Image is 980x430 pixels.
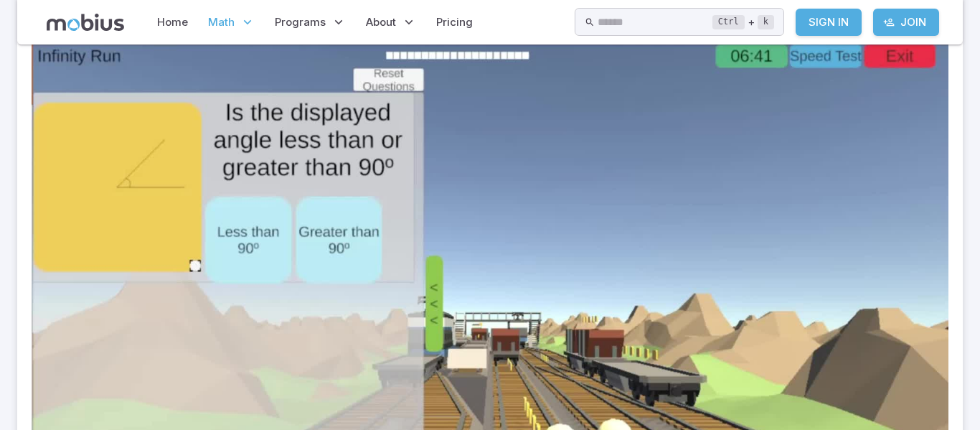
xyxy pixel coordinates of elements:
a: Join [873,9,939,36]
kbd: Ctrl [712,15,745,29]
span: Math [208,14,235,30]
span: Programs [275,14,326,30]
a: Sign In [796,9,862,36]
a: Pricing [432,6,477,39]
span: About [366,14,396,30]
a: Home [153,6,192,39]
kbd: k [758,15,774,29]
div: + [712,14,774,31]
